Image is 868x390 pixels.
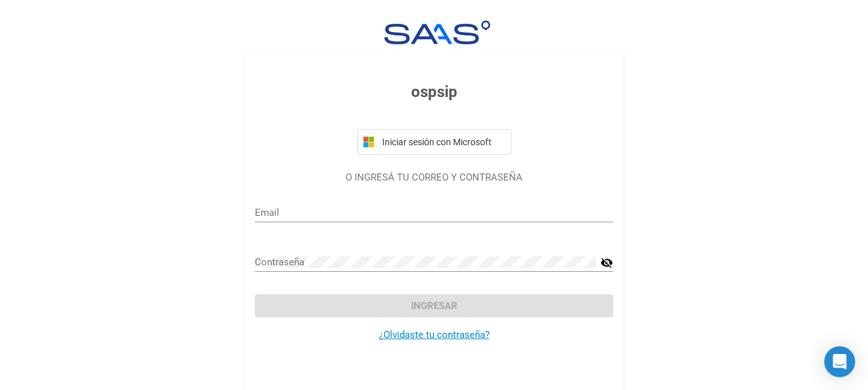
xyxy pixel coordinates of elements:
[255,170,613,185] p: O INGRESÁ TU CORREO Y CONTRASEÑA
[380,137,506,147] span: Iniciar sesión con Microsoft
[255,80,613,103] h3: ospsip
[411,300,457,312] span: Ingresar
[255,294,613,317] button: Ingresar
[824,346,855,377] div: Open Intercom Messenger
[357,129,512,155] button: Iniciar sesión con Microsoft
[379,329,490,341] a: ¿Olvidaste tu contraseña?
[600,255,613,270] mat-icon: visibility_off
